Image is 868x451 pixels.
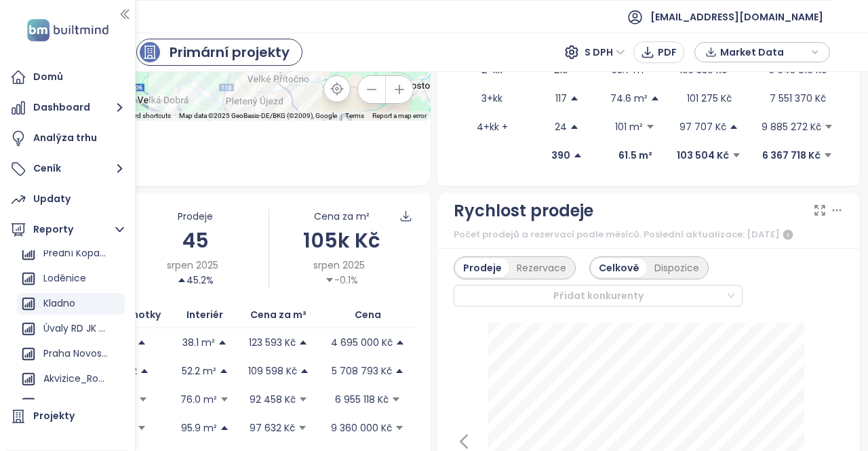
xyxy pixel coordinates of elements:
span: caret-up [729,122,738,132]
span: caret-up [573,151,583,160]
div: Prodeje [123,209,268,224]
div: -0.1% [325,273,358,288]
span: caret-down [298,395,308,404]
p: 74.6 m² [610,91,648,106]
span: caret-up [140,366,149,376]
div: 105k Kč [269,224,414,256]
div: Přední Kopanina [43,245,108,262]
span: caret-down [220,395,229,404]
p: 4 695 000 Kč [331,335,393,350]
a: Terms (opens in new tab) [345,112,364,119]
p: 6 367 718 Kč [762,148,821,163]
p: 101 275 Kč [687,91,732,106]
span: caret-up [137,338,146,347]
p: 109 598 Kč [248,364,297,378]
div: 45.2% [177,273,214,288]
span: Market Data [720,42,808,62]
span: caret-up [219,366,229,376]
p: 52.2 m² [182,364,216,378]
p: 97 632 Kč [250,420,295,435]
div: Prodeje [456,258,509,277]
div: Úvaly RD JK (Černošiče, [GEOGRAPHIC_DATA]) [17,318,125,340]
a: Report a map error [372,112,427,119]
p: 76.0 m² [180,392,217,407]
div: Kladno [17,293,125,315]
p: 103 504 Kč [677,148,729,163]
p: 9 360 000 Kč [331,420,392,435]
span: caret-down [824,122,833,132]
span: Map data ©2025 GeoBasis-DE/BKG (©2009), Google [179,112,337,119]
div: Vrapice [43,395,79,412]
div: Rychlost prodeje [454,198,593,224]
div: button [702,42,823,62]
p: 5 708 793 Kč [332,364,392,378]
div: Praha Novostavby Byty [17,343,125,365]
span: caret-down [137,423,146,433]
span: caret-up [650,94,660,103]
span: caret-up [570,122,579,132]
div: Cena za m² [314,209,370,224]
span: caret-down [138,395,148,404]
span: srpen 2025 [313,258,365,273]
div: Akvizice_Roztoky [43,370,108,387]
p: 92 458 Kč [250,392,296,407]
p: 95.9 m² [181,420,217,435]
a: Projekty [7,403,128,430]
p: 123 593 Kč [249,335,296,350]
button: Ceník [7,155,128,182]
button: Keyboard shortcuts [113,111,171,121]
p: 24 [555,119,567,134]
div: Kladno [43,295,75,312]
div: Přední Kopanina [17,243,125,264]
a: Domů [7,64,128,91]
div: Akvizice_Roztoky [17,368,125,390]
p: 101 m² [615,119,643,134]
span: caret-down [646,122,655,132]
p: 9 885 272 Kč [762,119,821,134]
p: 61.5 m² [618,148,652,163]
th: Interiér [174,302,236,328]
th: Cena [321,302,414,328]
div: Projekty [33,408,75,425]
span: caret-up [177,275,186,285]
div: Celkově [591,258,647,277]
div: Úvaly RD JK (Černošiče, [GEOGRAPHIC_DATA]) [43,320,108,337]
a: Analýza trhu [7,125,128,152]
div: 19 projektů [25,155,415,170]
button: Reporty [7,216,128,243]
span: srpen 2025 [167,258,218,273]
span: caret-down [395,423,404,433]
div: Loděnice [17,268,125,290]
div: Kladno [25,129,415,155]
span: caret-up [395,366,404,376]
td: 4+kk + [454,113,530,141]
p: 7 551 370 Kč [770,91,826,106]
p: 390 [551,148,570,163]
p: 97 707 Kč [679,119,726,134]
p: 117 [555,91,567,106]
span: caret-down [391,395,401,404]
span: caret-up [395,338,405,347]
span: caret-up [570,94,579,103]
span: caret-up [218,338,227,347]
span: caret-down [325,275,334,285]
p: 38.1 m² [182,335,215,350]
div: Praha Novostavby Byty [43,345,108,362]
div: Dispozice [647,258,707,277]
div: Počet prodejů a rezervací podle měsíců. Poslední aktualizace: [DATE] [454,227,844,243]
button: PDF [633,41,684,63]
img: logo [23,16,113,44]
div: Primární projekty [170,42,290,62]
span: caret-up [300,366,309,376]
span: PDF [658,45,677,60]
div: Vrapice [17,393,125,415]
div: Loděnice [43,270,86,287]
p: 6 955 118 Kč [335,392,389,407]
div: Domů [33,68,63,85]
